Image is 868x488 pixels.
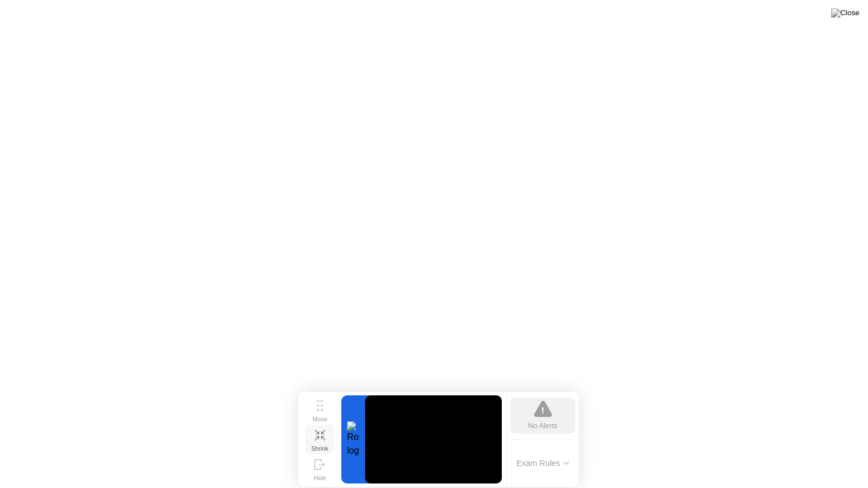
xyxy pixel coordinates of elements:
button: Hide [305,454,335,483]
img: Close [831,8,860,18]
button: Shrink [305,425,335,454]
button: Exam Rules [513,458,573,468]
div: Hide [314,474,326,481]
button: Move [305,395,335,425]
div: No Alerts [528,420,558,431]
div: Shrink [311,445,328,452]
div: Move [313,416,327,422]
